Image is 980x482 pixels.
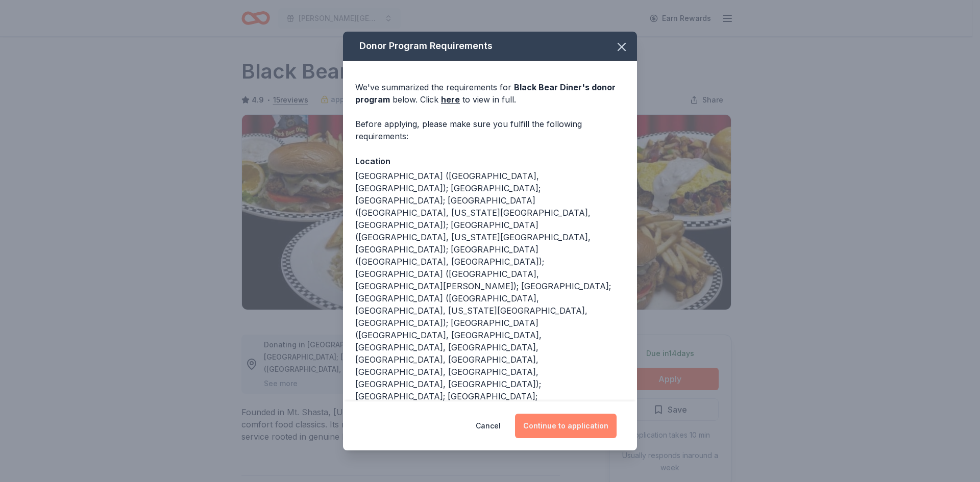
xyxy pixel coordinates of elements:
a: here [441,93,460,106]
div: Location [355,155,625,168]
button: Continue to application [515,414,617,438]
button: Cancel [476,414,501,438]
div: We've summarized the requirements for below. Click to view in full. [355,81,625,106]
div: Before applying, please make sure you fulfill the following requirements: [355,118,625,142]
div: [GEOGRAPHIC_DATA] ([GEOGRAPHIC_DATA], [GEOGRAPHIC_DATA]); [GEOGRAPHIC_DATA]; [GEOGRAPHIC_DATA]; [... [355,170,625,439]
div: Donor Program Requirements [343,32,637,61]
